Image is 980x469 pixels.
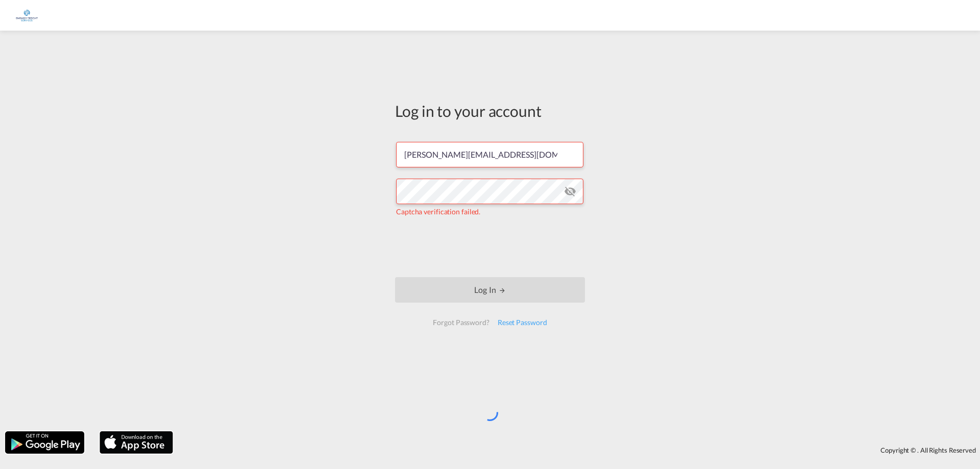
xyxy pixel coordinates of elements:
img: apple.png [99,430,174,455]
div: Log in to your account [395,100,585,121]
md-icon: icon-eye-off [564,185,576,198]
span: Captcha verification failed. [396,207,480,216]
button: LOGIN [395,277,585,303]
img: 6a2c35f0b7c411ef99d84d375d6e7407.jpg [15,4,38,27]
div: Reset Password [494,313,551,332]
iframe: reCAPTCHA [412,227,568,267]
div: Copyright © . All Rights Reserved [178,441,980,459]
input: Enter email/phone number [396,142,583,167]
div: Forgot Password? [429,313,493,332]
img: google.png [4,430,85,455]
